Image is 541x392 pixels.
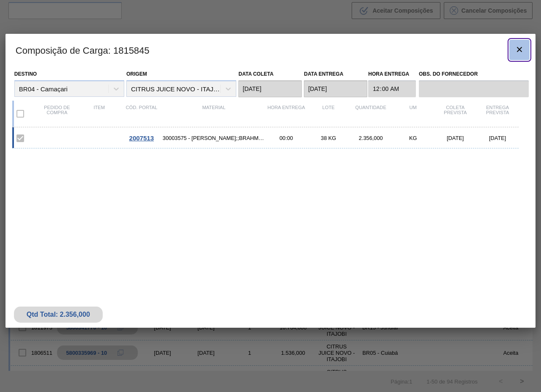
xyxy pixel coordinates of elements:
[238,80,302,97] input: dd/mm/yyyy
[350,105,392,123] div: Quantidade
[163,105,265,123] div: Material
[476,105,519,123] div: Entrega Prevista
[163,135,265,141] span: 30003575 - SUCO CONCENT LIMAO;;BRAHMA;BOMBONA 62KG;
[120,134,163,142] div: Ir para o Pedido
[434,105,476,123] div: Coleta Prevista
[265,105,307,123] div: Hora Entrega
[14,71,37,77] label: Destino
[392,135,434,141] div: KG
[350,135,392,141] div: 2.356,000
[265,135,307,141] div: 00:00
[419,68,529,80] label: Obs. do Fornecedor
[307,105,350,123] div: Lote
[368,68,416,80] label: Hora Entrega
[36,105,78,123] div: Pedido de compra
[120,105,163,123] div: Cód. Portal
[307,135,350,141] div: 38 KG
[392,105,434,123] div: UM
[78,105,120,123] div: Item
[304,80,367,97] input: dd/mm/yyyy
[5,34,536,66] h3: Composição de Carga : 1815845
[129,134,154,142] span: 2007513
[20,311,96,318] div: Qtd Total: 2.356,000
[476,135,519,141] div: [DATE]
[304,71,343,77] label: Data entrega
[126,71,147,77] label: Origem
[238,71,273,77] label: Data coleta
[434,135,476,141] div: [DATE]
